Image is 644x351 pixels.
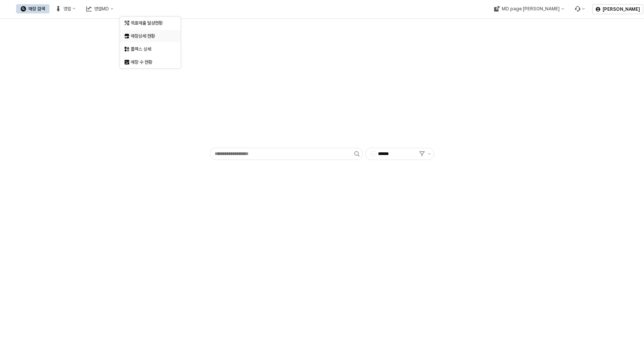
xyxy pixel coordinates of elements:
div: MD page [PERSON_NAME] [501,6,559,12]
button: 매장 검색 [16,4,49,13]
span: - [371,151,376,157]
div: 영업 [63,6,71,12]
p: [PERSON_NAME] [603,6,640,12]
button: [PERSON_NAME] [592,4,643,14]
div: Select an option [120,16,181,69]
div: 매장상세 현황 [131,33,171,39]
div: Menu item 6 [570,4,589,13]
button: MD page [PERSON_NAME] [489,4,568,13]
div: 매장 수 현황 [131,59,171,65]
div: MD page 이동 [489,4,568,13]
button: 영업MD [82,4,118,13]
div: 영업MD [94,6,109,12]
button: 영업 [51,4,80,13]
div: 플렉스 상세 [131,46,171,52]
button: 제안 사항 표시 [425,148,434,160]
div: 매장 검색 [28,6,45,12]
div: 목표매출 달성현황 [131,20,171,26]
